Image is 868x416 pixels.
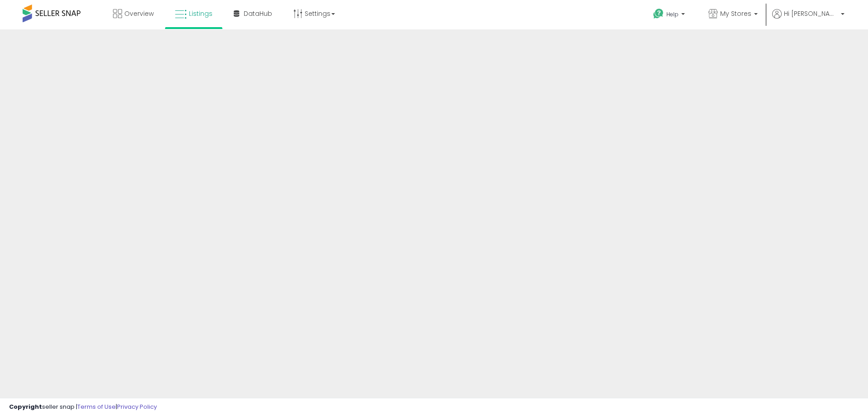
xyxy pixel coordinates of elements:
a: Help [646,1,694,29]
span: DataHub [244,9,272,18]
span: Hi [PERSON_NAME] [784,9,838,18]
a: Privacy Policy [117,402,157,411]
i: Get Help [653,8,664,19]
strong: Copyright [9,402,42,411]
span: Help [666,10,679,18]
div: seller snap | | [9,403,157,411]
a: Hi [PERSON_NAME] [772,9,844,29]
span: Overview [124,9,154,18]
span: Listings [189,9,212,18]
span: My Stores [720,9,751,18]
a: Terms of Use [77,402,116,411]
